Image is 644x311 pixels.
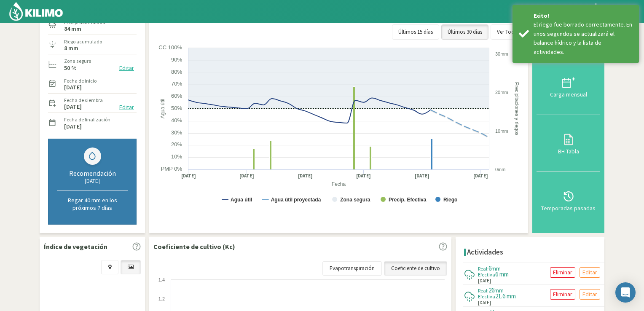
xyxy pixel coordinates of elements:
[537,115,600,172] button: BH Tabla
[478,277,491,284] span: [DATE]
[153,241,235,252] p: Coeficiente de cultivo (Kc)
[491,265,501,272] span: mm
[64,97,103,104] label: Fecha de siembra
[171,56,182,63] text: 90%
[64,38,102,46] label: Riego acumulado
[160,99,166,118] text: Agua útil
[550,289,575,300] button: Eliminar
[537,172,600,229] button: Temporadas pasadas
[392,24,439,40] button: Últimos 15 días
[64,104,82,110] label: [DATE]
[171,129,182,136] text: 30%
[478,293,495,300] span: Efectiva
[158,44,182,51] text: CC 100%
[356,173,371,179] text: [DATE]
[580,289,600,300] button: Editar
[478,265,488,272] span: Real:
[64,116,110,123] label: Fecha de finalización
[64,124,82,129] label: [DATE]
[64,26,81,32] label: 84 mm
[553,268,572,277] p: Eliminar
[514,82,520,135] text: Precipitaciones y riegos
[158,277,165,282] text: 1.4
[615,282,636,303] div: Open Intercom Messenger
[441,24,488,40] button: Últimos 30 días
[495,270,509,278] span: 6 mm
[64,65,77,71] label: 50 %
[534,11,633,20] div: Exito!
[271,197,321,203] text: Agua útil proyectada
[495,167,505,172] text: 0mm
[495,129,508,134] text: 10mm
[582,268,597,277] p: Editar
[478,287,488,294] span: Real:
[64,57,91,65] label: Zona segura
[494,287,504,294] span: mm
[384,261,447,276] a: Coeficiente de cultivo
[443,197,457,203] text: Riego
[553,290,572,299] p: Eliminar
[478,271,495,278] span: Efectiva
[57,169,128,177] div: Recomendación
[57,196,128,212] p: Regar 40 mm en los próximos 7 días
[580,267,600,278] button: Editar
[491,24,524,40] button: Ver Todo
[44,241,107,252] p: Índice de vegetación
[117,63,137,73] button: Editar
[64,46,78,51] label: 8 mm
[473,173,488,179] text: [DATE]
[171,69,182,75] text: 80%
[171,93,182,99] text: 60%
[495,51,508,56] text: 30mm
[298,173,313,179] text: [DATE]
[537,58,600,115] button: Carga mensual
[495,90,508,95] text: 20mm
[488,264,491,272] span: 6
[171,105,182,111] text: 50%
[495,292,516,300] span: 21.6 mm
[171,117,182,123] text: 40%
[550,267,575,278] button: Eliminar
[582,290,597,299] p: Editar
[64,77,97,85] label: Fecha de inicio
[161,166,182,172] text: PMP 0%
[8,1,64,21] img: Kilimo
[478,299,491,306] span: [DATE]
[488,286,494,294] span: 26
[57,177,128,185] div: [DATE]
[322,261,382,276] a: Evapotranspiración
[332,181,346,187] text: Fecha
[171,80,182,87] text: 70%
[181,173,196,179] text: [DATE]
[158,296,165,301] text: 1.2
[340,197,370,203] text: Zona segura
[171,141,182,147] text: 20%
[415,173,429,179] text: [DATE]
[467,248,503,256] h4: Actividades
[534,20,633,56] div: El riego fue borrado correctamente. En unos segundos se actualizará el balance hídrico y la lista...
[539,148,598,154] div: BH Tabla
[539,205,598,211] div: Temporadas pasadas
[64,85,82,90] label: [DATE]
[389,197,427,203] text: Precip. Efectiva
[231,197,252,203] text: Agua útil
[117,102,137,112] button: Editar
[239,173,254,179] text: [DATE]
[171,153,182,160] text: 10%
[539,91,598,97] div: Carga mensual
